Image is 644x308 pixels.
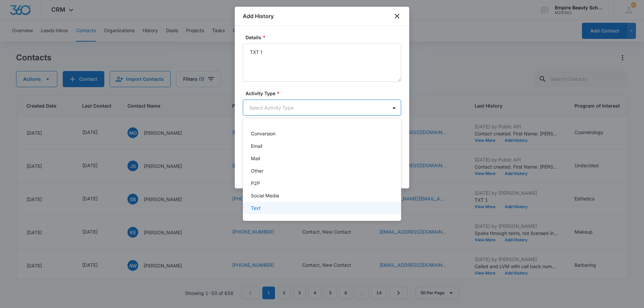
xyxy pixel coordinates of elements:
[251,130,275,137] p: Conversion
[251,142,262,149] p: Email
[251,167,263,174] p: Other
[251,155,260,162] p: Mail
[251,204,261,211] p: Text
[251,192,279,199] p: Social Media
[251,180,260,187] p: P2P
